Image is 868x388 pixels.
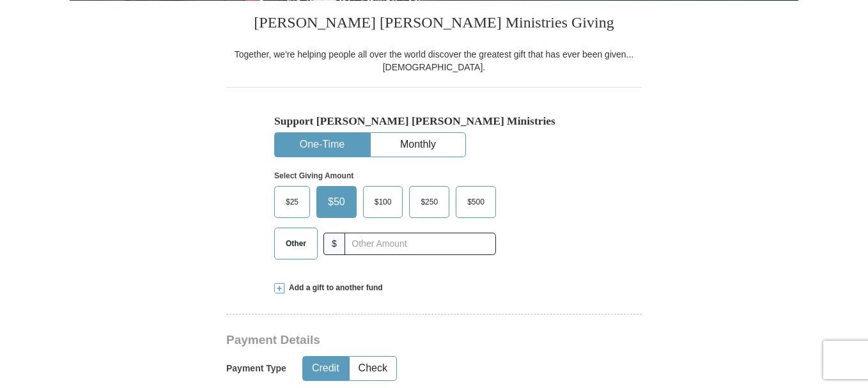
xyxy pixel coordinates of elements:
span: $250 [414,192,444,212]
span: $25 [279,192,305,212]
button: One-Time [275,133,369,157]
span: Add a gift to another fund [284,283,383,293]
span: $500 [461,192,491,212]
span: $ [323,233,345,255]
input: Other Amount [345,233,496,255]
button: Check [350,357,396,380]
h3: [PERSON_NAME] [PERSON_NAME] Ministries Giving [226,1,642,48]
span: $100 [368,192,398,212]
span: $50 [322,192,352,212]
h5: Support [PERSON_NAME] [PERSON_NAME] Ministries [274,114,594,128]
button: Credit [303,357,348,380]
div: Together, we're helping people all over the world discover the greatest gift that has ever been g... [226,48,642,74]
button: Monthly [371,133,465,157]
strong: Select Giving Amount [274,171,353,180]
h3: Payment Details [226,333,552,348]
span: Other [279,234,313,253]
h5: Payment Type [226,363,286,374]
